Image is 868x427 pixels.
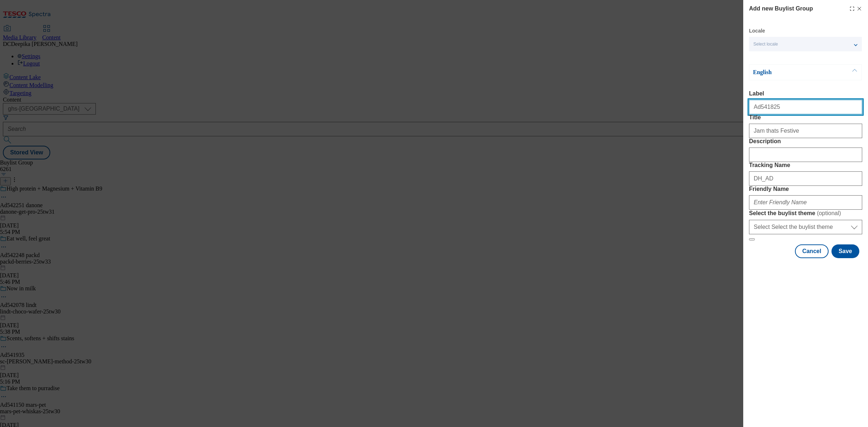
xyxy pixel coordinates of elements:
[749,148,862,162] input: Enter Description
[831,244,859,258] button: Save
[753,42,778,47] span: Select locale
[749,29,765,33] label: Locale
[749,100,862,114] input: Enter Label
[753,69,829,76] p: English
[795,244,828,258] button: Cancel
[749,186,862,192] label: Friendly Name
[749,90,862,97] label: Label
[749,114,862,121] label: Title
[749,138,862,145] label: Description
[749,124,862,138] input: Enter Title
[749,210,862,217] label: Select the buylist theme
[749,4,813,13] h4: Add new Buylist Group
[749,195,862,210] input: Enter Friendly Name
[749,37,862,51] button: Select locale
[749,162,862,168] label: Tracking Name
[817,210,841,216] span: ( optional )
[749,171,862,186] input: Enter Tracking Name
